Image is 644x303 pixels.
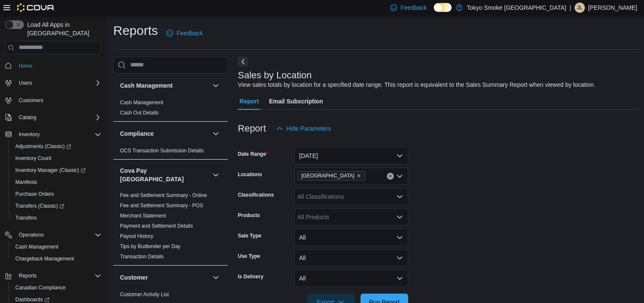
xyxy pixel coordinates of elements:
input: Dark Mode [434,3,452,12]
span: Home [19,63,32,69]
span: Home [15,60,101,71]
label: Classifications [238,192,274,198]
span: Users [19,80,32,86]
a: Inventory Manager (Classic) [9,164,105,176]
h3: Cash Management [120,81,173,90]
a: Home [15,61,36,71]
span: Customer Activity List [120,291,169,298]
button: Users [2,77,105,89]
h3: Compliance [120,129,154,138]
a: Canadian Compliance [12,283,69,293]
span: Cash Management [120,99,163,106]
button: Inventory [2,129,105,140]
span: Cash Management [12,242,101,252]
span: Payment and Settlement Details [120,223,193,229]
span: Dashboards [15,296,49,303]
span: Inventory [19,131,40,138]
button: All [294,249,408,266]
span: Transfers (Classic) [15,203,64,209]
a: Merchant Statement [120,213,166,219]
span: Report [240,93,259,110]
a: Adjustments (Classic) [9,140,105,152]
span: Canadian Compliance [12,283,101,293]
button: Home [2,60,105,72]
label: Products [238,212,260,219]
a: Chargeback Management [12,254,77,264]
span: Canadian Compliance [15,284,66,291]
a: Cash Management [12,242,62,252]
span: Manifests [15,179,37,186]
span: Inventory Count [12,153,101,163]
h1: Reports [113,22,158,39]
span: Transaction Details [120,253,163,260]
button: Open list of options [396,193,403,200]
label: Sale Type [238,232,261,239]
button: Canadian Compliance [9,282,105,294]
span: Fee and Settlement Summary - POS [120,202,203,209]
p: | [570,3,571,13]
button: Catalog [2,111,105,123]
span: Reports [19,272,37,279]
span: Transfers [12,213,101,223]
button: Open list of options [396,173,403,180]
span: Hide Parameters [286,124,331,133]
button: Compliance [120,129,209,138]
button: [DATE] [294,147,408,164]
button: Reports [2,270,105,282]
span: Inventory Manager (Classic) [12,165,101,175]
span: Purchase Orders [15,191,54,197]
p: Tokyo Smoke [GEOGRAPHIC_DATA] [467,3,567,13]
button: Cash Management [9,241,105,253]
button: Open list of options [396,214,403,220]
div: Jennifer Lamont [575,3,585,13]
span: Cash Management [15,243,58,250]
span: Customers [15,95,101,106]
span: Customers [19,97,43,104]
a: Transaction Details [120,254,163,260]
button: Inventory [15,129,43,140]
button: Compliance [211,129,221,139]
a: Transfers (Classic) [9,200,105,212]
span: Inventory [15,129,101,140]
div: View sales totals by location for a specified date range. This report is equivalent to the Sales ... [238,80,595,89]
span: Purchase Orders [12,189,101,199]
button: All [294,270,408,287]
button: Hide Parameters [273,120,335,137]
button: Cash Management [211,80,221,91]
span: Adjustments (Classic) [15,143,71,150]
button: Operations [2,229,105,241]
button: Transfers [9,212,105,224]
div: Compliance [113,146,228,159]
span: Tips by Budtender per Day [120,243,180,250]
span: Inventory Count [15,155,52,162]
button: All [294,229,408,246]
a: Purchase Orders [12,189,57,199]
button: Customer [120,273,209,282]
span: Load All Apps in [GEOGRAPHIC_DATA] [24,20,101,37]
div: Cash Management [113,97,228,121]
button: Cova Pay [GEOGRAPHIC_DATA] [120,166,209,183]
h3: Customer [120,273,148,282]
a: Cash Out Details [120,110,159,116]
span: Catalog [15,112,101,123]
div: Cova Pay [GEOGRAPHIC_DATA] [113,190,228,265]
label: Is Delivery [238,273,263,280]
a: Inventory Count [12,153,55,163]
button: Catalog [15,112,40,123]
button: Reports [15,271,40,281]
a: Manifests [12,177,40,187]
button: Inventory Count [9,152,105,164]
span: Merchant Statement [120,212,166,219]
span: OCS Transaction Submission Details [120,147,204,154]
button: Cova Pay [GEOGRAPHIC_DATA] [211,170,221,180]
h3: Report [238,123,266,134]
a: Fee and Settlement Summary - Online [120,192,207,198]
span: Cash Out Details [120,109,159,116]
span: Operations [19,232,44,238]
span: Transfers [15,214,37,221]
label: Use Type [238,253,260,260]
span: Feedback [177,29,203,37]
a: Transfers [12,213,40,223]
button: Users [15,78,35,88]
